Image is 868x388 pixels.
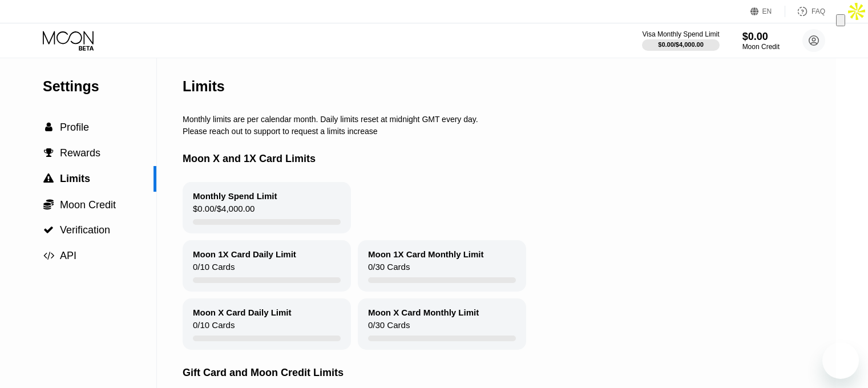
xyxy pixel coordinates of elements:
[193,320,235,336] div: 0 / 10 Cards
[43,173,54,184] div: 
[43,173,54,184] span: 
[822,342,859,379] iframe: Button to launch messaging window
[43,199,54,210] div: 
[812,7,825,15] div: FAQ
[368,320,410,336] div: 0 / 30 Cards
[193,308,292,317] div: Moon X Card Daily Limit
[60,250,76,261] span: API
[742,31,780,43] div: $0.00
[43,78,156,95] div: Settings
[193,204,255,219] div: $0.00 / $4,000.00
[642,30,719,38] div: Visa Monthly Spend Limit
[43,199,54,210] span: 
[193,249,296,259] div: Moon 1X Card Daily Limit
[43,250,54,261] span: 
[785,6,825,17] div: FAQ
[60,173,90,184] span: Limits
[60,122,89,133] span: Profile
[43,225,54,235] div: 
[368,249,484,259] div: Moon 1X Card Monthly Limit
[750,6,785,17] div: EN
[658,41,704,48] div: $0.00 / $4,000.00
[60,224,110,236] span: Verification
[183,78,225,95] div: Limits
[742,31,780,51] div: $0.00Moon Credit
[742,43,780,51] div: Moon Credit
[642,30,719,51] div: Visa Monthly Spend Limit$0.00/$4,000.00
[193,262,235,277] div: 0 / 10 Cards
[43,122,54,132] div: 
[762,7,772,15] div: EN
[60,199,116,211] span: Moon Credit
[193,191,277,201] div: Monthly Spend Limit
[43,148,54,158] div: 
[60,147,100,159] span: Rewards
[43,250,54,261] div: 
[45,122,53,132] span: 
[44,148,54,158] span: 
[368,262,410,277] div: 0 / 30 Cards
[368,308,479,317] div: Moon X Card Monthly Limit
[43,225,54,235] span: 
